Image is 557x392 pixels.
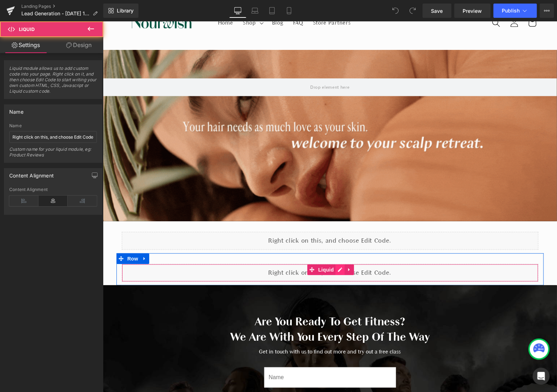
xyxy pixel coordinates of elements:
button: Undo [389,4,403,18]
a: Expand / Collapse [37,232,46,243]
button: Publish [494,4,537,18]
button: More [540,4,554,18]
span: Publish [502,8,520,14]
button: Redo [406,4,420,18]
p: Get in touch with us to find out more and try out a free class [90,326,364,335]
div: Custom name for your liquid module, eg: Product Reviews [9,146,97,163]
span: Library [117,7,134,14]
span: Liquid [214,243,233,254]
a: Laptop [246,4,264,18]
a: Landing Pages [21,4,103,9]
span: Liquid module allows us to add custom code into your page. Right click on it, and then choose Edi... [9,66,97,99]
a: Desktop [229,4,246,18]
span: Preview [463,7,482,15]
h2: Are You Ready To Get Fitness? [90,293,364,308]
a: Mobile [281,4,298,18]
a: Preview [454,4,491,18]
a: Design [53,37,105,53]
h2: We Are With You Every Step Of The Way [90,308,364,323]
div: Content Alignment [9,187,97,192]
span: Row [23,232,37,243]
a: Tablet [264,4,281,18]
div: Content Alignment [9,169,54,179]
a: Expand / Collapse [242,243,251,254]
span: Lead Generation - [DATE] 15:53:20 [21,11,90,16]
div: Name [9,123,97,128]
div: Name [9,105,24,115]
a: New Library [103,4,139,18]
span: Liquid [19,26,35,32]
span: Save [431,7,443,15]
div: Open Intercom Messenger [533,368,550,385]
input: Name [161,346,293,366]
